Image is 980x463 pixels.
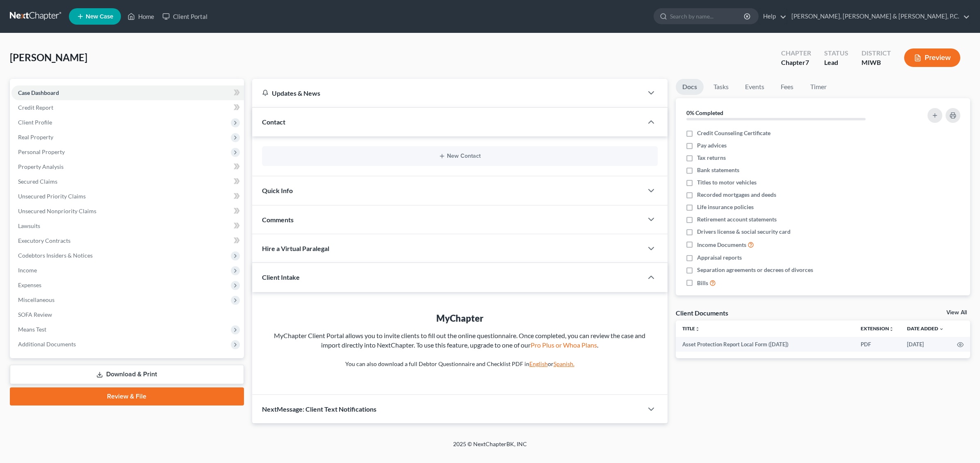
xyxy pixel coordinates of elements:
[86,14,113,20] span: New Case
[18,193,86,200] span: Unsecured Priority Claims
[11,100,244,115] a: Credit Report
[18,267,37,274] span: Income
[11,159,244,174] a: Property Analysis
[759,9,786,24] a: Help
[262,244,329,252] span: Hire a Virtual Paralegal
[18,296,55,303] span: Miscellaneous
[18,311,52,318] span: SOFA Review
[269,360,651,368] p: You can also download a full Debtor Questionnaire and Checklist PDF in or
[269,312,651,325] div: MyChapter
[11,307,244,322] a: SOFA Review
[531,341,597,349] a: Pro Plus or Whoa Plans
[18,148,65,155] span: Personal Property
[11,189,244,204] a: Unsecured Priority Claims
[529,360,548,367] a: English
[676,79,704,95] a: Docs
[697,253,742,262] span: Appraisal reports
[18,89,59,96] span: Case Dashboard
[11,174,244,189] a: Secured Claims
[824,48,848,58] div: Status
[861,325,894,332] a: Extensionunfold_more
[738,79,771,95] a: Events
[697,154,726,162] span: Tax returns
[781,58,811,67] div: Chapter
[18,207,96,214] span: Unsecured Nonpriority Claims
[18,178,57,185] span: Secured Claims
[11,85,244,100] a: Case Dashboard
[670,9,745,24] input: Search by name...
[697,228,791,236] span: Drivers license & social security card
[686,109,723,116] strong: 0% Completed
[854,337,900,352] td: PDF
[697,191,776,199] span: Recorded mortgages and deeds
[697,166,739,174] span: Bank statements
[695,327,700,332] i: unfold_more
[18,134,53,141] span: Real Property
[676,337,854,352] td: Asset Protection Report Local Form ([DATE])
[18,119,52,126] span: Client Profile
[18,341,76,348] span: Additional Documents
[10,365,244,384] a: Download & Print
[262,118,285,126] span: Contact
[262,405,376,413] span: NextMessage: Client Text Notifications
[697,215,777,223] span: Retirement account statements
[697,129,770,137] span: Credit Counseling Certificate
[262,89,633,97] div: Updates & News
[262,187,293,194] span: Quick Info
[18,281,41,288] span: Expenses
[262,216,294,223] span: Comments
[10,51,87,63] span: [PERSON_NAME]
[10,387,244,405] a: Review & File
[18,104,53,111] span: Credit Report
[861,58,891,67] div: MIWB
[697,141,727,150] span: Pay advices
[805,58,809,66] span: 7
[946,310,967,316] a: View All
[697,203,754,211] span: Life insurance policies
[774,79,800,95] a: Fees
[682,325,700,332] a: Titleunfold_more
[787,9,970,24] a: [PERSON_NAME], [PERSON_NAME] & [PERSON_NAME], P.C.
[804,79,833,95] a: Timer
[676,309,728,317] div: Client Documents
[707,79,735,95] a: Tasks
[939,327,944,332] i: expand_more
[907,325,944,332] a: Date Added expand_more
[861,48,891,58] div: District
[18,237,71,244] span: Executory Contracts
[11,204,244,219] a: Unsecured Nonpriority Claims
[904,48,960,67] button: Preview
[11,219,244,233] a: Lawsuits
[262,273,300,281] span: Client Intake
[18,222,40,229] span: Lawsuits
[697,279,708,287] span: Bills
[900,337,950,352] td: [DATE]
[18,252,93,259] span: Codebtors Insiders & Notices
[697,178,757,187] span: Titles to motor vehicles
[269,153,651,159] button: New Contact
[697,241,746,249] span: Income Documents
[256,440,724,455] div: 2025 © NextChapterBK, INC
[824,58,848,67] div: Lead
[554,360,574,367] a: Spanish.
[781,48,811,58] div: Chapter
[18,326,46,333] span: Means Test
[697,266,813,274] span: Separation agreements or decrees of divorces
[889,327,894,332] i: unfold_more
[158,9,212,24] a: Client Portal
[274,332,645,349] span: MyChapter Client Portal allows you to invite clients to fill out the online questionnaire. Once c...
[123,9,158,24] a: Home
[18,163,64,170] span: Property Analysis
[11,233,244,248] a: Executory Contracts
